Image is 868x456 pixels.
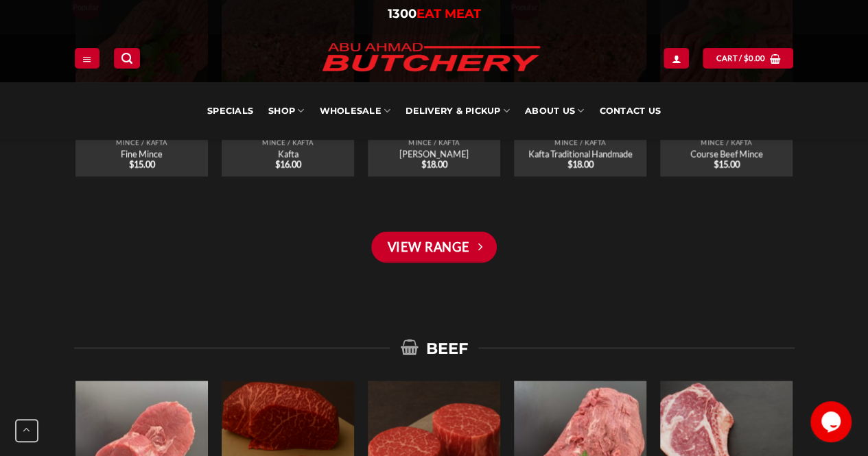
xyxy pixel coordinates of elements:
span: $ [275,158,280,169]
span: $ [567,158,572,169]
p: Mince / Kafta [521,138,640,145]
a: Delivery & Pickup [406,82,510,140]
span: EAT MEAT [417,6,481,21]
p: Mince / Kafta [667,138,786,145]
bdi: 18.00 [567,158,594,169]
a: Contact Us [599,82,661,140]
p: Mince / Kafta [375,138,493,145]
a: [PERSON_NAME] [399,148,469,159]
a: 1300EAT MEAT [388,6,481,21]
a: About Us [525,82,584,140]
bdi: 18.00 [421,158,447,169]
span: BEEF [400,337,467,358]
button: Go to top [15,419,38,442]
bdi: 15.00 [714,158,740,169]
img: Abu Ahmad Butchery [311,34,551,82]
a: Kafta Traditional Handmade [528,148,633,159]
p: Mince / Kafta [82,138,201,145]
a: Wholesale [319,82,390,140]
span: $ [714,158,718,169]
a: View Range [371,231,496,263]
bdi: 0.00 [744,53,766,62]
span: $ [421,158,426,169]
a: Specials [207,82,253,140]
a: Course Beef Mince [690,148,763,159]
a: SHOP [268,82,304,140]
a: Menu [75,48,99,68]
iframe: chat widget [810,401,854,442]
a: View cart [703,48,793,68]
a: Fine Mince [121,148,163,159]
a: Kafta [278,148,298,159]
span: $ [129,158,134,169]
span: Cart / [716,52,765,64]
span: $ [744,52,749,64]
a: Login [664,48,688,68]
span: 1300 [388,6,417,21]
a: Search [114,48,140,68]
p: Mince / Kafta [228,138,347,145]
bdi: 15.00 [129,158,155,169]
bdi: 16.00 [275,158,301,169]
